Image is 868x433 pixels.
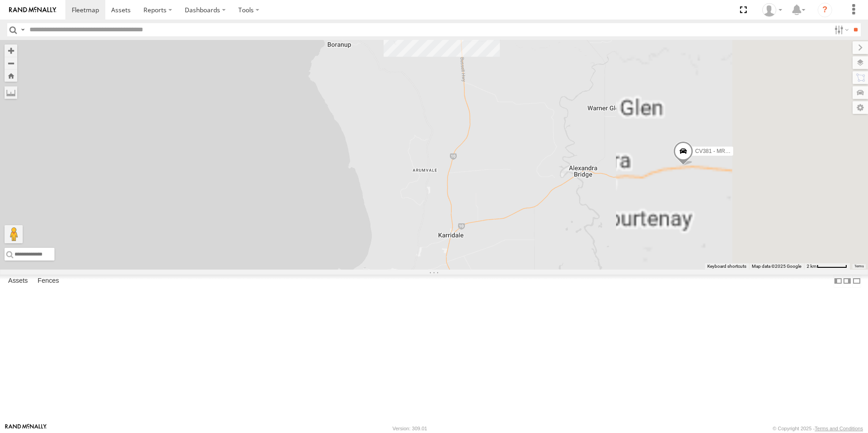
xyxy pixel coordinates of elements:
[19,23,26,36] label: Search Query
[833,275,843,288] label: Dock Summary Table to the Left
[752,264,801,269] span: Map data ©2025 Google
[5,57,17,69] button: Zoom out
[5,225,23,243] button: Drag Pegman onto the map to open Street View
[393,426,427,431] div: Version: 309.01
[5,86,17,99] label: Measure
[4,275,32,287] label: Assets
[5,69,17,82] button: Zoom Home
[854,265,864,268] a: Terms (opens in new tab)
[807,264,817,269] span: 2 km
[695,148,733,154] span: CV381 - MRRC
[852,275,861,288] label: Hide Summary Table
[9,7,56,13] img: rand-logo.svg
[804,263,850,270] button: Map Scale: 2 km per 63 pixels
[843,275,852,288] label: Dock Summary Table to the Right
[831,23,850,36] label: Search Filter Options
[707,263,746,270] button: Keyboard shortcuts
[773,426,863,431] div: © Copyright 2025 -
[815,426,863,431] a: Terms and Conditions
[5,44,17,57] button: Zoom in
[818,3,832,17] i: ?
[5,424,47,433] a: Visit our Website
[853,101,868,114] label: Map Settings
[33,275,64,287] label: Fences
[759,3,785,17] div: Graham Broom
